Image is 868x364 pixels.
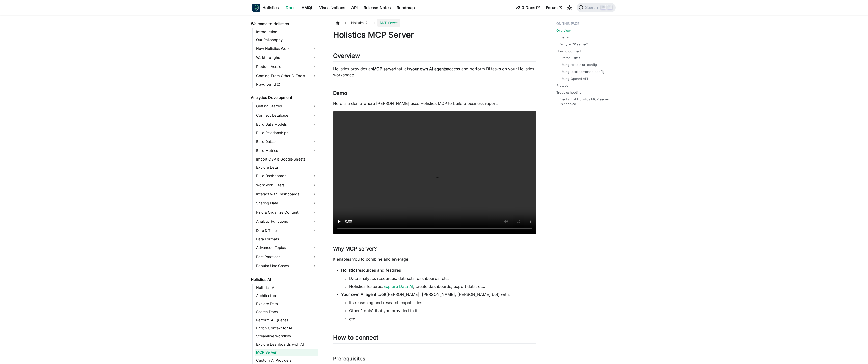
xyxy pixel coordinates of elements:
strong: Your own AI agent tool [341,292,385,297]
a: Advanced Topics [255,244,318,252]
li: Other "tools" that you provided to it [349,308,536,314]
a: Best Practices [255,253,318,261]
a: Home page [333,19,343,27]
a: Perform AI Queries [255,316,318,324]
a: How Holistics Works [255,44,318,53]
a: Data Formats [255,236,318,243]
a: Architecture [255,292,318,299]
a: Walkthroughs [255,54,318,62]
a: HolisticsHolistics [252,4,279,12]
a: Interact with Dashboards [255,190,318,198]
li: ([PERSON_NAME], [PERSON_NAME], [PERSON_NAME] bot) with: [341,291,536,322]
a: Forum [543,4,565,12]
a: Playground [255,81,318,88]
a: Verify that Holistics MCP server is enabled [560,97,611,106]
strong: your own AI agents [410,66,447,71]
p: Holistics provides an that lets access and perform BI tasks on your Holistics workspace. [333,66,536,78]
a: Build Metrics [255,147,318,155]
a: MCP Server [255,349,318,356]
a: Sharing Data [255,199,318,207]
li: resources and features [341,267,536,289]
span: MCP Server [377,19,400,27]
li: Its reasoning and research capabilities [349,300,536,306]
a: Build Dashboards [255,172,318,180]
a: Demo [560,35,569,40]
a: Custom AI Providers [255,357,318,364]
a: Prerequisites [560,56,580,60]
button: Switch between dark and light mode (currently light mode) [565,4,574,12]
a: Our Philosophy [255,36,318,43]
a: Introduction [255,28,318,35]
a: Overview [556,28,571,33]
strong: Holistics [341,268,357,273]
a: Holistics AI [255,284,318,291]
a: Coming From Other BI Tools [255,72,318,80]
a: Analytic Functions [255,217,318,225]
a: Explore Dashboards with AI [255,341,318,348]
a: How to connect [556,49,581,54]
a: Explore Data [255,300,318,307]
nav: Docs sidebar [247,15,323,364]
a: Roadmap [394,4,418,12]
li: etc. [349,316,536,322]
h3: Prerequisites [333,356,536,362]
a: Build Data Models [255,120,318,128]
a: Using remote url config [560,62,597,67]
a: Explore Data AI [383,284,413,289]
a: Popular Use Cases [255,262,318,270]
a: Date & Time [255,226,318,235]
p: It enables you to combine and leverage: [333,256,536,262]
span: Search [584,5,601,10]
a: Streamline Workflow [255,333,318,340]
a: Using local command config [560,69,605,74]
img: Holistics [252,4,260,12]
button: Search (Ctrl+K) [577,3,616,12]
h2: Overview [333,52,536,62]
a: Find & Organize Content [255,208,318,216]
a: Visualizations [316,4,348,12]
p: Here is a demo where [PERSON_NAME] uses Holistics MCP to build a business report: [333,100,536,106]
span: Holistics AI [349,19,371,27]
a: Release Notes [361,4,394,12]
a: Import CSV & Google Sheets [255,156,318,163]
a: Work with Filters [255,181,318,189]
h3: Demo [333,90,536,96]
a: Using OpenAI API [560,76,588,81]
strong: MCP server [373,66,395,71]
a: Connect Database [255,111,318,119]
nav: Breadcrumbs [333,19,536,27]
a: Build Datasets [255,138,318,146]
h2: How to connect [333,334,536,344]
video: Your browser does not support embedding video, but you can . [333,111,536,234]
b: Holistics [262,5,279,11]
li: Data analytics resources: datasets, dashboards, etc. [349,275,536,281]
a: Explore Data [255,164,318,171]
h3: Why MCP server? [333,246,536,252]
a: Holistics AI [249,276,318,283]
a: Why MCP server? [560,42,588,47]
a: Docs [283,4,299,12]
a: Enrich Context for AI [255,325,318,332]
a: Search Docs [255,308,318,315]
a: Getting Started [255,102,318,110]
kbd: K [607,5,612,10]
li: Holistics features: , create dashboards, export data, etc. [349,283,536,289]
a: Analytics Development [249,94,318,101]
a: Product Versions [255,63,318,71]
a: Troubleshooting [556,90,582,95]
a: API [348,4,361,12]
a: AMQL [299,4,316,12]
h1: Holistics MCP Server [333,30,536,40]
a: Build Relationships [255,129,318,136]
a: Welcome to Holistics [249,20,318,27]
a: v3.0 Docs [512,4,543,12]
a: Protocol [556,83,569,88]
